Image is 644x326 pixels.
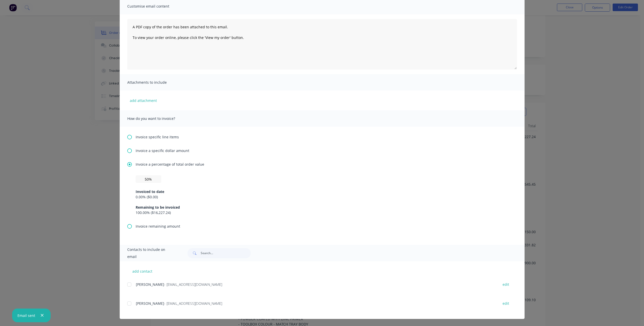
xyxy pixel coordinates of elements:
[164,282,222,287] span: - [EMAIL_ADDRESS][DOMAIN_NAME]
[136,194,509,200] div: 0.00 % ( $0.00 )
[127,115,183,122] span: How do you want to invoice?
[136,282,164,287] span: [PERSON_NAME]
[127,3,183,10] span: Customise email content
[136,189,509,194] div: Invoiced to date
[127,97,159,104] button: add attachment
[127,19,517,70] textarea: A PDF copy of the order has been attached to this email. To view your order online, please click ...
[136,210,509,215] div: 100.00 % ( $16,227.24 )
[136,301,164,306] span: [PERSON_NAME]
[500,281,512,288] button: edit
[136,162,204,167] span: Invoice a percentage of total order value
[136,134,179,140] span: Invoice specific line items
[127,246,175,260] span: Contacts to include on email
[136,205,509,210] div: Remaining to be invoiced
[136,224,180,229] span: Invoice remaining amount
[136,175,161,183] input: 0%
[500,300,512,307] button: edit
[136,148,189,153] span: Invoice a specific dollar amount
[127,267,158,275] button: add contact
[127,79,183,86] span: Attachments to include
[201,248,251,258] input: Search...
[164,301,222,306] span: - [EMAIL_ADDRESS][DOMAIN_NAME]
[17,313,35,318] div: Email sent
